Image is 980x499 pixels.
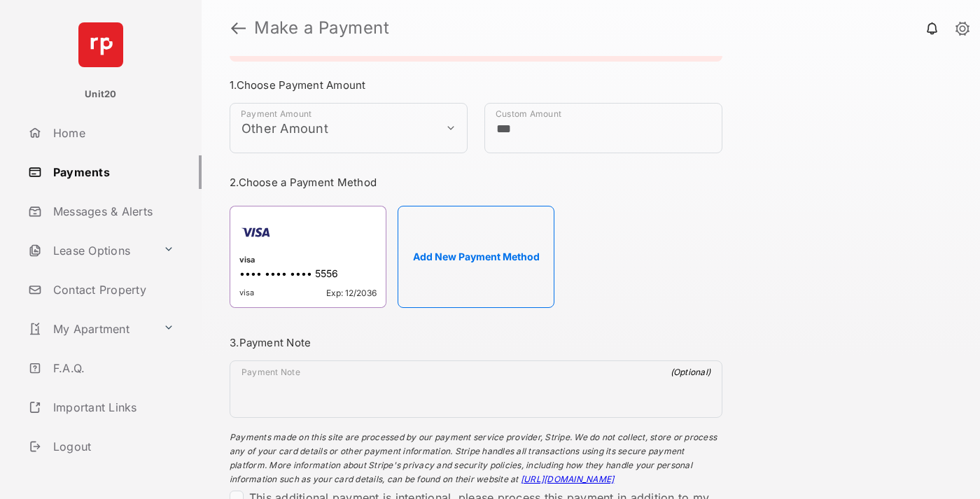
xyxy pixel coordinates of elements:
a: Messages & Alerts [22,195,202,228]
span: Payments made on this site are processed by our payment service provider, Stripe. We do not colle... [230,432,717,484]
a: F.A.Q. [22,351,202,385]
img: svg+xml;base64,PHN2ZyB4bWxucz0iaHR0cDovL3d3dy53My5vcmcvMjAwMC9zdmciIHdpZHRoPSI2NCIgaGVpZ2h0PSI2NC... [78,22,123,67]
a: Important Links [22,391,180,424]
a: Lease Options [22,234,157,267]
div: •••• •••• •••• 5556 [239,267,377,282]
a: My Apartment [22,312,157,346]
a: Payments [22,155,202,189]
a: Home [22,116,202,150]
a: Contact Property [22,273,202,307]
span: Exp: 12/2036 [326,288,377,298]
div: visa•••• •••• •••• 5556visaExp: 12/2036 [230,206,386,308]
div: visa [239,255,377,267]
p: Unit20 [85,87,117,101]
a: [URL][DOMAIN_NAME] [521,474,614,484]
strong: Make a Payment [254,20,389,36]
h3: 2. Choose a Payment Method [230,176,722,189]
span: visa [239,288,254,298]
h3: 1. Choose Payment Amount [230,78,722,92]
button: Add New Payment Method [398,206,554,308]
h3: 3. Payment Note [230,336,722,349]
a: Logout [22,430,202,463]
